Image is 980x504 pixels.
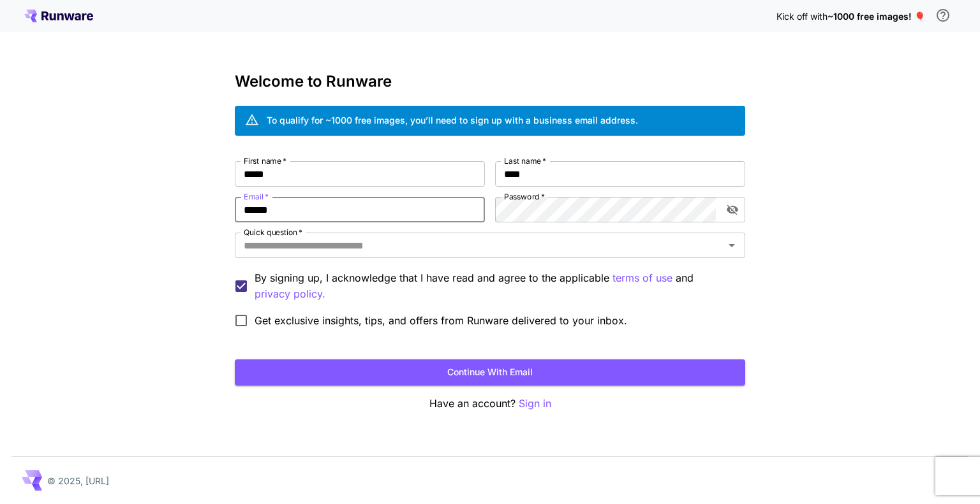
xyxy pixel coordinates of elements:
[723,236,741,254] button: Open
[47,474,109,487] p: © 2025, [URL]
[235,359,745,385] button: Continue with email
[930,3,956,28] button: In order to qualify for free credit, you need to sign up with a business email address and click ...
[235,73,745,90] h3: Welcome to Runware
[267,113,638,127] div: To qualify for ~1000 free images, you’ll need to sign up with a business email address.
[519,396,551,412] button: Sign in
[255,270,735,302] p: By signing up, I acknowledge that I have read and agree to the applicable and
[504,155,546,166] label: Last name
[255,313,627,328] span: Get exclusive insights, tips, and offers from Runware delivered to your inbox.
[244,155,286,166] label: First name
[244,191,269,202] label: Email
[255,286,325,302] p: privacy policy.
[235,396,745,412] p: Have an account?
[828,11,925,22] span: ~1000 free images! 🎈
[721,198,744,221] button: toggle password visibility
[255,286,325,302] button: By signing up, I acknowledge that I have read and agree to the applicable terms of use and
[504,191,545,202] label: Password
[776,11,828,22] span: Kick off with
[612,270,672,286] button: By signing up, I acknowledge that I have read and agree to the applicable and privacy policy.
[244,227,302,238] label: Quick question
[612,270,672,286] p: terms of use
